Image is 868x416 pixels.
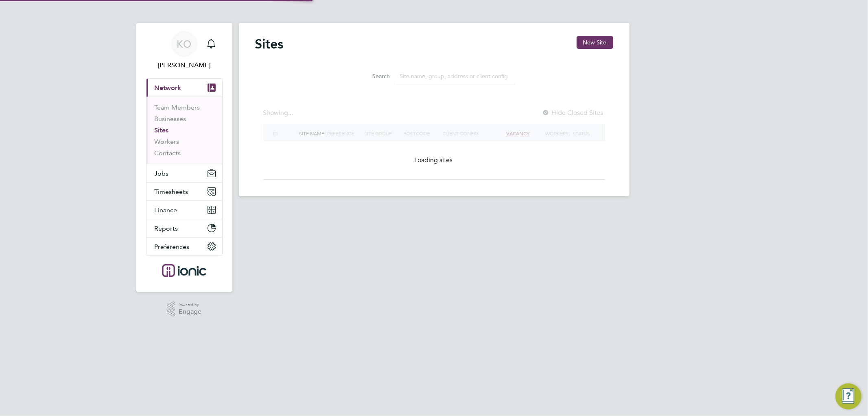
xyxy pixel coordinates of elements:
[155,138,179,145] a: Workers
[155,115,186,123] a: Businesses
[136,23,232,292] nav: Main navigation
[146,79,222,97] button: Network
[155,126,169,134] a: Sites
[396,68,515,84] input: Site name, group, address or client config
[146,97,222,164] div: Network
[155,243,190,251] span: Preferences
[162,264,206,277] img: ionic-logo-retina.png
[146,183,222,200] button: Timesheets
[177,39,192,49] span: KO
[263,109,295,117] div: Showing
[167,302,201,317] a: Powered byEngage
[577,36,613,49] button: New Site
[155,188,188,196] span: Timesheets
[835,383,861,409] button: Engage Resource Center
[155,206,177,214] span: Finance
[146,60,223,70] span: Kirsty Owen
[155,103,200,111] a: Team Members
[146,164,222,182] button: Jobs
[354,73,390,80] label: Search
[146,201,222,219] button: Finance
[255,36,284,52] h2: Sites
[146,264,223,277] a: Go to home page
[146,31,223,70] a: KO[PERSON_NAME]
[155,84,181,92] span: Network
[179,308,201,315] span: Engage
[289,109,293,117] span: ...
[146,219,222,237] button: Reports
[146,238,222,255] button: Preferences
[155,149,181,157] a: Contacts
[155,169,169,177] span: Jobs
[155,225,178,232] span: Reports
[179,302,201,308] span: Powered by
[542,109,603,117] label: Hide Closed Sites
